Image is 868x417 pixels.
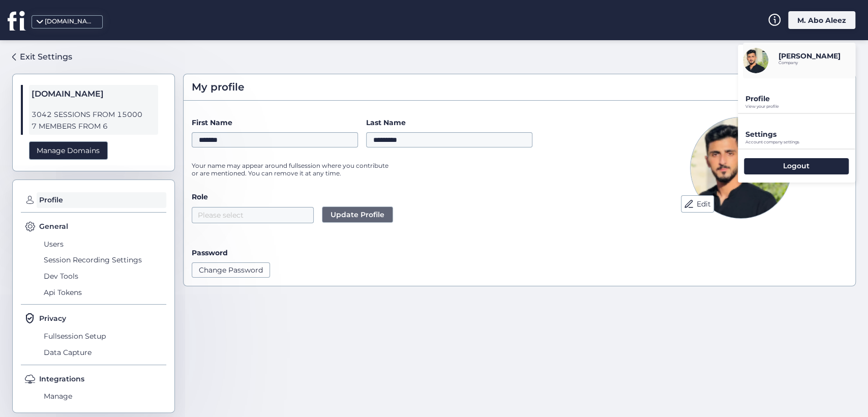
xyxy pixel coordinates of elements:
[788,11,855,29] div: M. Abo Aleez
[745,104,855,109] p: View your profile
[366,117,532,128] label: Last Name
[681,195,714,213] button: Edit
[745,130,855,139] p: Settings
[32,87,156,101] span: [DOMAIN_NAME]
[331,209,384,220] span: Update Profile
[32,121,156,132] span: 7 MEMBERS FROM 6
[32,109,156,121] span: 3042 SESSIONS FROM 15000
[41,236,166,252] span: Users
[45,17,96,26] div: [DOMAIN_NAME]
[39,373,84,384] span: Integrations
[745,140,855,144] p: Account company settings
[41,284,166,301] span: Api Tokens
[12,48,72,66] a: Exit Settings
[29,141,108,160] div: Manage Domains
[192,117,358,128] label: First Name
[192,79,244,95] span: My profile
[39,221,68,232] span: General
[192,262,270,278] button: Change Password
[41,252,166,269] span: Session Recording Settings
[192,248,228,257] label: Password
[779,51,841,61] p: [PERSON_NAME]
[41,389,166,405] span: Manage
[322,206,393,223] button: Update Profile
[783,161,810,170] p: Logout
[745,94,855,103] p: Profile
[37,192,166,208] span: Profile
[39,313,66,324] span: Privacy
[20,50,72,63] div: Exit Settings
[690,117,792,219] img: Avatar Picture
[779,61,841,65] p: Company
[41,328,166,344] span: Fullsession Setup
[743,48,768,73] img: avatar
[41,268,166,284] span: Dev Tools
[192,191,618,202] label: Role
[192,162,395,177] p: Your name may appear around fullsession where you contribute or are mentioned. You can remove it ...
[41,344,166,361] span: Data Capture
